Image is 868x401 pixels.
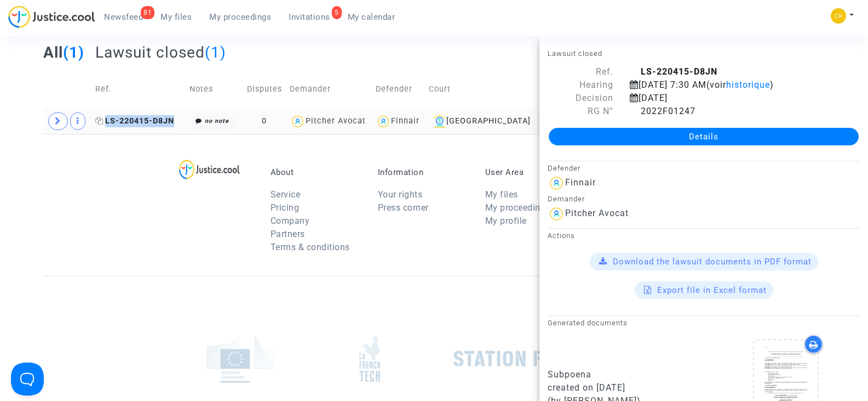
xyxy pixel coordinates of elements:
[425,70,537,109] td: Court
[548,319,628,327] small: Generated documents
[63,43,84,61] span: (1)
[376,114,392,129] img: icon-user.svg
[160,12,192,22] span: My files
[11,363,44,396] iframe: Help Scout Beacon - Open
[548,49,602,58] small: Lawsuit closed
[537,109,663,134] td: 2022F01247
[348,12,395,22] span: My calendar
[539,65,622,78] div: Ref.
[548,381,695,394] div: created on [DATE]
[391,116,419,126] div: Finnair
[565,177,596,188] div: Finnair
[290,114,306,129] img: icon-user.svg
[548,368,695,381] div: Subpoena
[622,92,841,105] div: [DATE]
[485,189,518,200] a: My files
[271,202,300,213] a: Pricing
[831,8,846,24] img: 05be512a7f9b3115d70346e584f3c7ed
[95,9,152,25] a: 81Newsfeed
[209,12,271,22] span: My proceedings
[372,70,425,109] td: Defender
[141,6,154,19] div: 81
[95,43,226,62] h2: Lawsuit closed
[548,231,575,240] small: Actions
[104,12,143,22] span: Newsfeed
[726,80,770,90] span: historique
[179,160,240,179] img: logo-lg.svg
[200,9,280,25] a: My proceedings
[43,43,84,62] h2: All
[706,80,774,90] span: (voir )
[91,70,186,109] td: Ref.
[271,189,301,200] a: Service
[485,167,576,177] p: User Area
[641,66,717,77] b: LS-220415-D8JN
[429,115,533,128] div: [GEOGRAPHIC_DATA]
[378,167,469,177] p: Information
[339,9,404,25] a: My calendar
[433,115,446,128] img: icon-banque.svg
[243,109,286,134] td: 0
[243,70,286,109] td: Disputes
[206,335,275,383] img: europe_commision.png
[280,9,339,25] a: 5Invitations
[95,116,174,126] span: LS-220415-D8JN
[271,167,361,177] p: About
[306,116,366,126] div: Pitcher Avocat
[186,70,243,109] td: Notes
[657,285,767,295] span: Export file in Excel format
[630,106,695,116] span: 2022F01247
[537,70,663,109] td: Subpoena official number
[622,78,841,92] div: [DATE] 7:30 AM
[548,205,565,223] img: icon-user.svg
[378,202,429,213] a: Press corner
[453,351,544,367] img: stationf.png
[359,336,380,382] img: french_tech.png
[485,202,550,213] a: My proceedings
[289,12,330,22] span: Invitations
[332,6,342,19] div: 5
[485,216,527,226] a: My profile
[378,189,423,200] a: Your rights
[271,216,310,226] a: Company
[539,92,622,105] div: Decision
[548,195,585,203] small: Demander
[548,174,565,192] img: icon-user.svg
[548,164,580,172] small: Defender
[286,70,371,109] td: Demander
[152,9,200,25] a: My files
[271,242,350,252] a: Terms & conditions
[549,128,859,145] a: Details
[205,117,229,125] i: no note
[539,105,622,118] div: RG N°
[8,5,95,28] img: jc-logo.svg
[205,43,226,61] span: (1)
[271,229,305,239] a: Partners
[565,208,629,218] div: Pitcher Avocat
[613,257,812,267] span: Download the lawsuit documents in PDF format
[539,78,622,92] div: Hearing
